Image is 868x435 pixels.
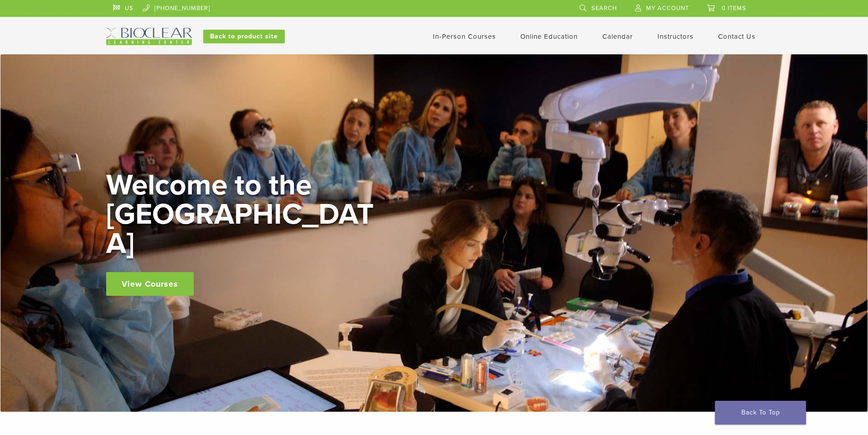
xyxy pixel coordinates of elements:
[722,5,746,12] span: 0 items
[106,272,194,296] a: View Courses
[433,32,496,41] a: In-Person Courses
[715,401,806,425] a: Back To Top
[591,5,617,12] span: Search
[203,30,285,43] a: Back to product site
[602,32,633,41] a: Calendar
[106,28,192,45] img: Bioclear
[718,32,755,41] a: Contact Us
[646,5,689,12] span: My Account
[657,32,693,41] a: Instructors
[520,32,578,41] a: Online Education
[106,171,380,258] h2: Welcome to the [GEOGRAPHIC_DATA]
